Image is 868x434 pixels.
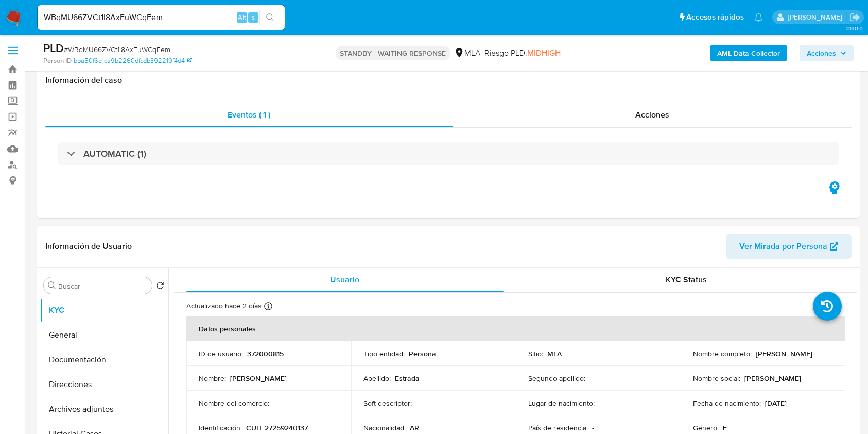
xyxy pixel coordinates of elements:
p: País de residencia : [528,423,588,432]
p: juanbautista.fernandez@mercadolibre.com [788,12,846,22]
span: Alt [238,12,246,22]
p: Nombre completo : [693,349,752,358]
p: MLA [547,349,562,358]
button: Archivos adjuntos [40,397,168,422]
span: Accesos rápidos [686,12,744,23]
p: Segundo apellido : [528,374,585,383]
button: AML Data Collector [710,45,787,61]
a: Salir [849,12,860,23]
span: # WBqMU66ZVCt1I8AxFuWCqFem [64,44,170,55]
p: [PERSON_NAME] [756,349,812,358]
p: Sitio : [528,349,543,358]
span: Eventos ( 1 ) [228,109,270,121]
b: Person ID [43,56,72,65]
th: Datos personales [186,316,845,341]
p: Nacionalidad : [363,423,406,432]
p: Nombre del comercio : [199,398,269,408]
p: [DATE] [765,398,787,408]
b: AML Data Collector [717,45,780,61]
span: Acciones [635,109,669,121]
button: Acciones [800,45,854,61]
span: MIDHIGH [527,47,561,59]
p: 372000815 [247,349,284,358]
p: Soft descriptor : [363,398,412,408]
p: Nombre : [199,374,226,383]
p: - [416,398,418,408]
p: Género : [693,423,719,432]
p: Actualizado hace 2 días [186,301,262,311]
a: bba50f6e1ca9b2260dfcdb392219f4d4 [74,56,192,65]
p: F [723,423,727,432]
h1: Información del caso [45,75,852,86]
span: Riesgo PLD: [484,47,561,59]
p: Estrada [395,374,420,383]
a: Notificaciones [754,13,763,22]
p: Fecha de nacimiento : [693,398,761,408]
p: - [592,423,594,432]
span: Acciones [807,45,836,61]
p: Lugar de nacimiento : [528,398,595,408]
p: [PERSON_NAME] [744,374,801,383]
h3: AUTOMATIC (1) [83,148,146,159]
div: MLA [454,47,480,59]
p: [PERSON_NAME] [230,374,287,383]
p: AR [410,423,419,432]
button: General [40,323,168,347]
button: Volver al orden por defecto [156,281,164,293]
span: KYC Status [666,274,707,286]
button: Direcciones [40,372,168,397]
div: AUTOMATIC (1) [58,142,839,165]
input: Buscar [58,281,148,291]
p: - [599,398,601,408]
p: Persona [409,349,436,358]
button: Ver Mirada por Persona [726,234,852,259]
h1: Información de Usuario [45,241,132,252]
p: Apellido : [363,374,391,383]
button: KYC [40,298,168,323]
b: PLD [43,40,64,56]
p: Nombre social : [693,374,740,383]
input: Buscar usuario o caso... [38,11,285,24]
button: Buscar [48,281,56,290]
span: s [252,12,255,22]
span: Ver Mirada por Persona [739,234,827,259]
button: Documentación [40,347,168,372]
p: STANDBY - WAITING RESPONSE [336,46,450,60]
p: CUIT 27259240137 [246,423,308,432]
button: search-icon [259,10,281,25]
span: Usuario [330,274,359,286]
p: ID de usuario : [199,349,243,358]
p: Identificación : [199,423,242,432]
p: - [273,398,275,408]
p: Tipo entidad : [363,349,405,358]
p: - [589,374,592,383]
